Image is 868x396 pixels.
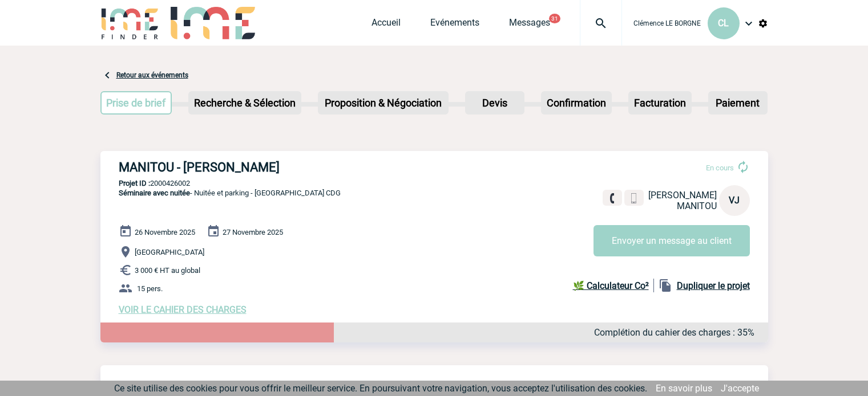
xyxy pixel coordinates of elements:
a: 🌿 Calculateur Co² [573,279,654,292]
span: Ce site utilise des cookies pour vous offrir le meilleur service. En poursuivant votre navigation... [114,383,647,394]
b: Dupliquer le projet [677,280,750,291]
p: Paiement [709,92,766,113]
span: - Nuitée et parking - [GEOGRAPHIC_DATA] CDG [119,189,341,197]
span: MANITOU [677,201,717,211]
button: Envoyer un message au client [594,225,750,256]
b: Projet ID : [119,179,150,187]
span: Séminaire avec nuitée [119,189,190,197]
span: [GEOGRAPHIC_DATA] [135,248,204,256]
a: Retour aux événements [116,71,188,79]
p: Confirmation [542,92,611,113]
a: Evénements [430,17,479,33]
img: fixe.png [607,193,617,203]
span: 3 000 € HT au global [135,266,200,275]
p: Devis [466,92,523,113]
button: 31 [549,14,560,23]
span: CL [718,18,729,28]
a: Messages [509,17,550,33]
span: VJ [729,195,740,206]
p: Recherche & Sélection [189,92,300,113]
span: [PERSON_NAME] [648,190,717,201]
a: J'accepte [721,383,759,394]
span: En cours [706,164,734,172]
p: Proposition & Négociation [319,92,447,113]
h3: MANITOU - [PERSON_NAME] [119,160,461,174]
p: Prise de brief [102,92,171,113]
span: 27 Novembre 2025 [223,228,283,236]
a: En savoir plus [656,383,712,394]
a: VOIR LE CAHIER DES CHARGES [119,304,247,315]
img: portable.png [629,193,639,203]
img: file_copy-black-24dp.png [659,279,672,292]
span: Clémence LE BORGNE [633,19,701,27]
span: 26 Novembre 2025 [135,228,195,236]
img: IME-Finder [100,7,160,39]
a: Accueil [372,17,401,33]
b: 🌿 Calculateur Co² [573,280,649,291]
p: 2000426002 [100,179,768,187]
p: Facturation [629,92,691,113]
span: 15 pers. [137,284,163,293]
